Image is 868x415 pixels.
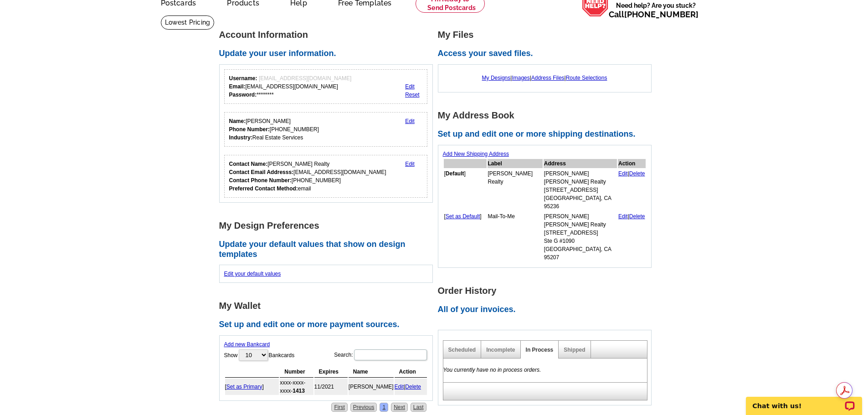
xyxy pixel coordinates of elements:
strong: Name: [229,118,246,124]
strong: Email: [229,83,246,90]
strong: 1413 [293,388,305,394]
a: Edit your default values [224,271,281,277]
select: ShowBankcards [239,349,268,361]
a: Scheduled [448,347,476,353]
strong: Username: [229,75,257,82]
h1: My Files [438,30,657,40]
td: xxxx-xxxx-xxxx- [280,379,313,395]
input: Search: [354,349,427,360]
td: | [618,212,646,262]
strong: Contact Email Addresss: [229,169,294,175]
h2: Update your default values that show on design templates [219,240,438,259]
h1: My Wallet [219,301,438,311]
h1: Account Information [219,30,438,40]
div: [PERSON_NAME] Realty [EMAIL_ADDRESS][DOMAIN_NAME] [PHONE_NUMBER] email [229,160,386,193]
a: Delete [629,170,645,177]
a: Edit [405,161,415,167]
td: [PERSON_NAME] Realty [488,169,543,211]
td: [PERSON_NAME] [PERSON_NAME] Realty [STREET_ADDRESS] [GEOGRAPHIC_DATA], CA 95236 [544,169,617,211]
strong: Password: [229,92,257,98]
em: You currently have no in process orders. [443,367,541,373]
h1: My Address Book [438,111,657,120]
div: Who should we contact regarding order issues? [224,155,428,198]
td: [PERSON_NAME] [349,379,394,395]
td: [PERSON_NAME] [PERSON_NAME] Realty [STREET_ADDRESS] Ste G #1090 [GEOGRAPHIC_DATA], CA 95207 [544,212,617,262]
a: Last [411,403,426,412]
div: | | | [443,69,647,87]
label: Show Bankcards [224,348,295,362]
h2: Set up and edit one or more shipping destinations. [438,129,657,139]
a: Add New Shipping Address [443,151,509,157]
td: [ ] [225,379,279,395]
a: In Process [526,347,554,353]
a: Set as Default [446,213,480,220]
td: | [618,169,646,211]
a: My Designs [482,75,511,81]
div: [PERSON_NAME] [PHONE_NUMBER] Real Estate Services [229,117,319,142]
td: [ ] [444,212,487,262]
a: Edit [618,213,628,220]
a: Next [391,403,408,412]
a: Incomplete [486,347,515,353]
span: Call [609,10,699,19]
label: Search: [334,348,427,361]
th: Label [488,159,543,168]
td: [ ] [444,169,487,211]
b: Default [446,170,464,177]
a: Shipped [564,347,585,353]
div: Your login information. [224,69,428,104]
strong: Industry: [229,134,252,141]
iframe: LiveChat chat widget [740,386,868,415]
h2: Set up and edit one or more payment sources. [219,320,438,330]
a: Edit [405,83,415,90]
td: | [395,379,427,395]
strong: Phone Number: [229,126,270,133]
a: Route Selections [566,75,607,81]
strong: Preferred Contact Method: [229,185,298,192]
a: Reset [405,92,419,98]
th: Action [395,366,427,378]
span: Need help? Are you stuck? [609,1,703,19]
th: Number [280,366,313,378]
td: 11/2021 [314,379,348,395]
a: Edit [395,384,404,390]
a: Address Files [531,75,565,81]
strong: Contact Name: [229,161,268,167]
th: Name [349,366,394,378]
div: Your personal details. [224,112,428,147]
a: Images [512,75,529,81]
a: Edit [405,118,415,124]
th: Action [618,159,646,168]
span: [EMAIL_ADDRESS][DOMAIN_NAME] [259,75,351,82]
h2: All of your invoices. [438,305,657,315]
a: [PHONE_NUMBER] [624,10,699,19]
a: First [331,403,347,412]
a: 1 [380,403,388,412]
td: Mail-To-Me [488,212,543,262]
a: Delete [405,384,421,390]
th: Address [544,159,617,168]
a: Set as Primary [226,384,262,390]
h2: Update your user information. [219,49,438,59]
a: Previous [350,403,377,412]
h1: My Design Preferences [219,221,438,231]
h2: Access your saved files. [438,49,657,59]
strong: Contact Phone Number: [229,177,292,184]
a: Edit [618,170,628,177]
h1: Order History [438,286,657,296]
a: Add new Bankcard [224,341,270,348]
th: Expires [314,366,348,378]
a: Delete [629,213,645,220]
